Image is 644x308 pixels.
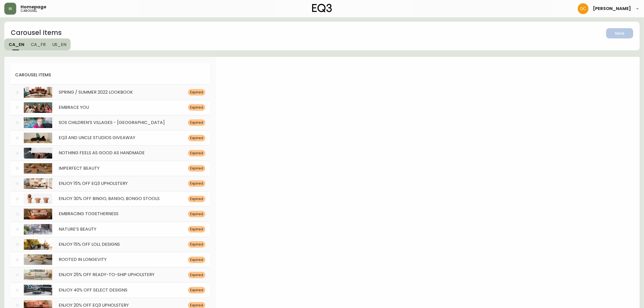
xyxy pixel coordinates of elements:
img: COMPRESSED.jpg [24,133,52,143]
h4: carousel items [15,65,58,84]
h5: carousel [21,9,37,12]
div: ENJOY 15% OFF LOLL DESIGNSExpired [11,237,210,252]
span: SOS CHILDREN’S VILLAGES - [GEOGRAPHIC_DATA] [59,119,165,126]
span: CA_FR [31,42,46,47]
div: EQ3 AND UNCLE STUDIOS GIVEAWAYExpired [11,130,210,145]
img: eq3-outdoor-dining-table_COMPRESSED.jpg [24,224,52,235]
span: EMBRACING TOGETHERNESS [59,211,118,217]
span: ENJOY 25% OFF READY-TO-SHIP UPHOLSTERY [59,271,154,278]
div: EMBRACING TOGETHERNESSExpired [11,206,210,221]
h2: Carousel Items [11,28,71,38]
span: ENJOY 40% OFF SELECT DESIGNS [59,287,127,293]
span: Expired [188,273,205,277]
span: Expired [188,242,205,247]
span: Expired [188,303,205,308]
img: eq3-tubular-steel-tables_COMPRESSED.jpg [24,285,52,295]
img: reverie-white-leather-sectional_COMPRESSED.jpg [24,178,52,189]
span: Expired [188,181,205,186]
span: [PERSON_NAME] [593,6,631,11]
div: EMBRACE YOUExpired [11,100,210,115]
img: eq3-slope-pink-fabric-sofa_COMPRESSED.jpg [24,209,52,219]
div: NOTHING FEELS AS GOOD AS HANDMADEExpired [11,145,210,160]
span: Expired [188,257,205,262]
div: NATURE’S BEAUTYExpired [11,222,210,237]
span: ENJOY 30% OFF BINGO, BANGO, BONGO STOOLS [59,195,160,202]
img: COMPRESSED.jpg [24,117,52,128]
div: ENJOY 30% OFF BINGO, BANGO, BONGO STOOLSExpired [11,191,210,206]
span: Expired [188,227,205,232]
img: eq3-ban-oak-coffee-table_COMPRESSED.jpg [24,254,52,265]
img: ready-to-ship-cello-sectional_COMPRESSED.jpg [24,270,52,280]
img: COMPRESSED.jpg [24,87,52,97]
span: Expired [188,105,205,110]
span: Expired [188,151,205,156]
div: ENJOY 40% OFF SELECT DESIGNSExpired [11,282,210,297]
span: NOTHING FEELS AS GOOD AS HANDMADE [59,150,145,156]
span: US_EN [52,42,67,47]
span: Expired [188,136,205,140]
span: Expired [188,120,205,125]
span: EQ3 AND UNCLE STUDIOS GIVEAWAY [59,135,135,141]
div: ROOTED IN LONGEVITYExpired [11,252,210,267]
img: eq3-terracotta-stools_COMPRESSED.jpg [24,194,52,204]
span: ROOTED IN LONGEVITY [59,256,107,263]
span: SPRING / SUMMER 2022 LOOKBOOK [59,89,133,95]
img: logo [312,4,332,12]
div: SPRING / SUMMER 2022 LOOKBOOKExpired [11,84,210,100]
div: IMPERFECT BEAUTYExpired [11,161,210,176]
span: NATURE’S BEAUTY [59,226,96,232]
span: IMPERFECT BEAUTY [59,165,100,171]
span: CA_EN [9,42,24,47]
span: Expired [188,288,205,293]
span: Homepage [21,5,46,9]
img: 7eb451d6983258353faa3212700b340b [578,3,589,14]
img: loll-grey-outdoor-chairs_COMPRESSED.jpg [24,239,52,250]
img: dew%20stoneware%20plates_COMPRESSED.jpg [24,163,52,174]
span: ENJOY 15% OFF EQ3 UPHOLSTERY [59,180,128,186]
span: Expired [188,90,205,95]
span: EMBRACE YOU [59,104,89,110]
div: ENJOY 25% OFF READY-TO-SHIP UPHOLSTERYExpired [11,267,210,282]
span: ENJOY 15% OFF LOLL DESIGNS [59,241,120,247]
img: COMPRESSED.jpg [24,102,52,113]
img: a%20large%20white%20rug%20is%20shown%20being%20made_COMPRESSED.jpg [24,148,52,158]
span: Expired [188,196,205,201]
div: ENJOY 15% OFF EQ3 UPHOLSTERYExpired [11,176,210,191]
div: SOS CHILDREN’S VILLAGES - [GEOGRAPHIC_DATA]Expired [11,115,210,130]
span: Expired [188,166,205,171]
span: Expired [188,212,205,217]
